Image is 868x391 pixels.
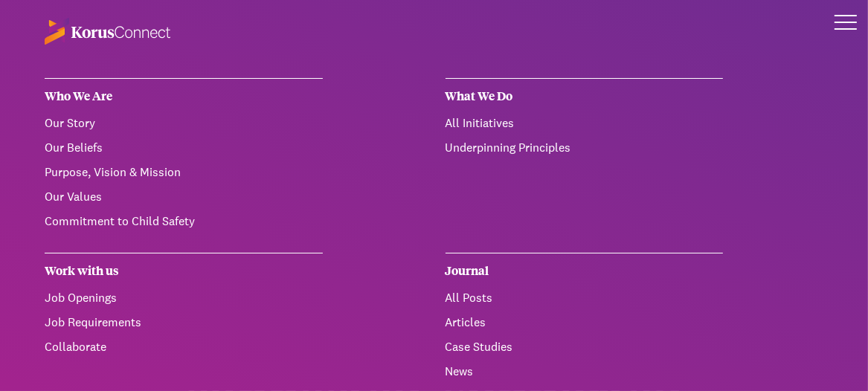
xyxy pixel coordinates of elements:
a: Our Beliefs [45,140,103,155]
a: News [446,363,474,379]
a: Articles [446,314,486,330]
img: korus-connect%2F70fc4767-4e77-47d7-a16a-dd1598af5252_logo-reverse.svg [45,18,170,45]
a: All Posts [446,290,493,306]
a: Purpose, Vision & Mission [45,164,181,180]
div: Who We Are [45,78,323,114]
div: What We Do [446,78,724,114]
a: Job Openings [45,290,117,306]
a: All Initiatives [446,115,515,131]
div: Work with us [45,253,323,289]
a: Case Studies [446,339,513,355]
a: Underpinning Principles [446,140,571,155]
div: Journal [446,253,724,289]
a: Collaborate [45,339,106,355]
a: Commitment to Child Safety [45,213,195,229]
a: Our Story [45,115,95,131]
a: Job Requirements [45,314,141,330]
a: Our Values [45,189,102,204]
